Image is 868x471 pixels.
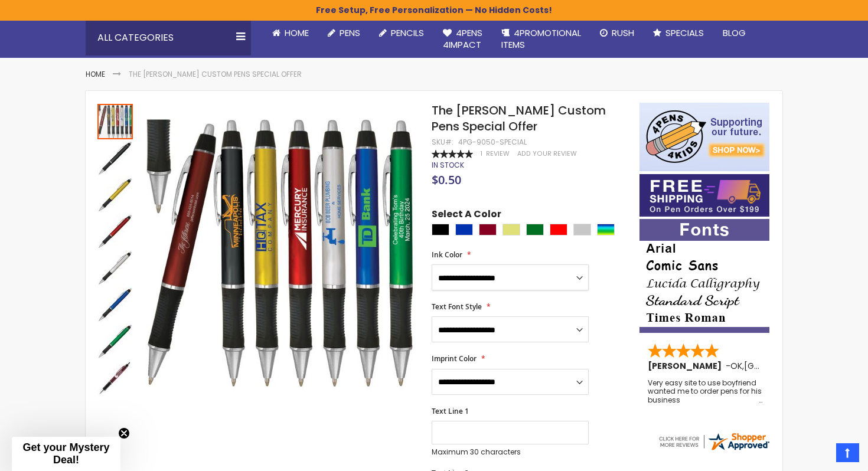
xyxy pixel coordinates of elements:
[432,250,462,260] span: Ink Color
[517,149,577,158] a: Add Your Review
[391,27,424,39] span: Pencils
[432,102,606,135] span: The [PERSON_NAME] Custom Pens Special Offer
[665,27,704,39] span: Specials
[502,224,520,235] div: Gold
[836,443,859,462] a: Top
[97,103,134,139] div: The Barton Custom Pens Special Offer
[97,249,134,286] div: The Barton Custom Pens Special Offer
[458,138,527,147] div: 4PG-9050-SPECIAL
[432,160,464,170] span: In stock
[97,139,134,176] div: The Barton Custom Pens Special Offer
[263,20,318,46] a: Home
[146,120,416,390] img: The Barton Custom Pens Special Offer
[340,27,360,39] span: Pens
[432,406,469,416] span: Text Line 1
[443,27,482,51] span: 4Pens 4impact
[12,437,120,471] div: Get your Mystery Deal!Close teaser
[481,149,482,158] span: 1
[590,20,644,46] a: Rush
[432,354,477,364] span: Imprint Color
[432,302,482,312] span: Text Font Style
[97,286,134,322] div: The Barton Custom Pens Special Offer
[433,20,492,58] a: 4Pens4impact
[501,27,581,51] span: 4PROMOTIONAL ITEMS
[744,360,831,372] span: [GEOGRAPHIC_DATA]
[481,149,511,158] a: 1 Review
[612,27,634,39] span: Rush
[97,212,134,249] div: The Barton Custom Pens Special Offer
[97,287,133,322] img: The Barton Custom Pens Special Offer
[657,444,771,454] a: 4pens.com certificate URL
[97,359,133,395] div: The Barton Custom Pens Special Offer
[86,20,251,55] div: All Categories
[432,150,473,158] div: 100%
[432,208,501,224] span: Select A Color
[657,431,771,452] img: 4pens.com widget logo
[370,20,433,46] a: Pencils
[573,224,591,235] div: Silver
[97,140,133,176] img: The Barton Custom Pens Special Offer
[550,224,567,235] div: Red
[644,20,713,46] a: Specials
[432,137,453,147] strong: SKU
[639,219,769,333] img: font-personalization-examples
[432,161,464,170] div: Availability
[486,149,510,158] span: Review
[97,322,134,359] div: The Barton Custom Pens Special Offer
[97,176,134,212] div: The Barton Custom Pens Special Offer
[432,172,461,188] span: $0.50
[455,224,473,235] div: Blue
[479,224,497,235] div: Burgundy
[432,224,449,235] div: Black
[118,427,130,439] button: Close teaser
[86,69,105,79] a: Home
[22,441,109,466] span: Get your Mystery Deal!
[526,224,544,235] div: Green
[639,103,769,171] img: 4pens 4 kids
[713,20,755,46] a: Blog
[597,224,615,235] div: Assorted
[723,27,746,39] span: Blog
[97,177,133,212] img: The Barton Custom Pens Special Offer
[432,447,589,457] p: Maximum 30 characters
[492,20,590,58] a: 4PROMOTIONALITEMS
[648,379,762,404] div: Very easy site to use boyfriend wanted me to order pens for his business
[97,214,133,249] img: The Barton Custom Pens Special Offer
[730,360,742,372] span: OK
[648,360,726,372] span: [PERSON_NAME]
[129,70,302,79] li: The [PERSON_NAME] Custom Pens Special Offer
[726,360,831,372] span: - ,
[285,27,309,39] span: Home
[97,323,133,359] img: The Barton Custom Pens Special Offer
[639,174,769,217] img: Free shipping on orders over $199
[97,250,133,286] img: The Barton Custom Pens Special Offer
[97,360,133,395] img: The Barton Custom Pens Special Offer
[318,20,370,46] a: Pens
